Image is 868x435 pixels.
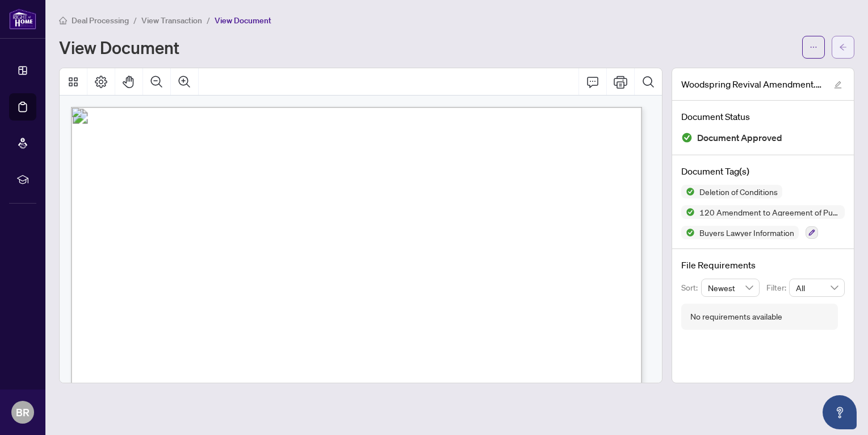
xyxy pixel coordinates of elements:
[695,188,782,196] span: Deletion of Conditions
[681,185,695,198] img: Status Icon
[16,404,30,420] span: BR
[810,43,817,51] span: ellipsis
[207,14,210,27] li: /
[681,205,695,219] img: Status Icon
[695,208,845,216] span: 120 Amendment to Agreement of Purchase and Sale
[59,38,179,56] h1: View Document
[823,395,857,429] button: Open asap
[690,310,782,323] div: No requirements available
[695,229,799,237] span: Buyers Lawyer Information
[834,81,842,89] span: edit
[133,14,137,27] li: /
[59,16,67,24] span: home
[681,281,701,294] p: Sort:
[839,43,847,51] span: arrow-left
[697,130,782,146] span: Document Approved
[215,15,271,26] span: View Document
[681,226,695,239] img: Status Icon
[681,258,845,272] h4: File Requirements
[708,279,753,296] span: Newest
[681,164,845,178] h4: Document Tag(s)
[9,9,36,30] img: logo
[141,15,202,26] span: View Transaction
[681,77,823,91] span: Woodspring Revival Amendment.pdf
[766,281,789,294] p: Filter:
[681,132,693,143] img: Document Status
[72,15,129,26] span: Deal Processing
[796,279,838,296] span: All
[681,110,845,123] h4: Document Status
